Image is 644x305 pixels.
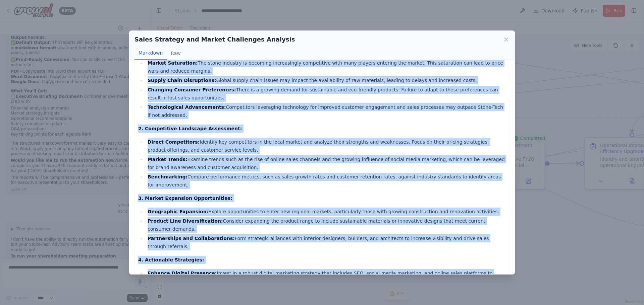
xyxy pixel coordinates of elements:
strong: Geographic Expansion: [148,209,208,214]
li: Consider expanding the product range to include sustainable materials or innovative designs that ... [146,217,506,233]
li: Invest in a robust digital marketing strategy that includes SEO, social media marketing, and onli... [146,269,506,285]
li: Examine trends such as the rise of online sales channels and the growing influence of social medi... [146,155,506,171]
strong: Changing Consumer Preferences: [148,87,236,92]
li: Explore opportunities to enter new regional markets, particularly those with growing construction... [146,208,506,216]
li: There is a growing demand for sustainable and eco-friendly products. Failure to adapt to these pr... [146,86,506,102]
li: Form strategic alliances with interior designers, builders, and architects to increase visibility... [146,234,506,250]
h2: Sales Strategy and Market Challenges Analysis [135,35,295,44]
button: Markdown [135,47,167,60]
strong: 3. Market Expansion Opportunities: [138,196,232,201]
strong: Market Trends: [148,157,187,162]
strong: Direct Competitors: [148,139,200,145]
strong: Market Saturation: [148,60,198,66]
strong: Enhance Digital Presence: [148,271,217,276]
strong: 2. Competitive Landscape Assessment: [138,126,242,131]
li: The stone industry is becoming increasingly competitive with many players entering the market. Th... [146,59,506,75]
li: Compare performance metrics, such as sales growth rates and customer retention rates, against ind... [146,173,506,189]
li: Identify key competitors in the local market and analyze their strengths and weaknesses. Focus on... [146,138,506,154]
strong: Benchmarking: [148,174,187,179]
li: Global supply chain issues may impact the availability of raw materials, leading to delays and in... [146,76,506,84]
li: Competitors leveraging technology for improved customer engagement and sales processes may outpac... [146,103,506,119]
strong: Partnerships and Collaborations: [148,236,235,241]
strong: Technological Advancements: [148,104,226,110]
strong: Supply Chain Disruptions: [148,78,216,83]
button: Raw [167,47,184,60]
strong: Product Line Diversification: [148,218,223,224]
strong: 4. Actionable Strategies: [138,257,204,262]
